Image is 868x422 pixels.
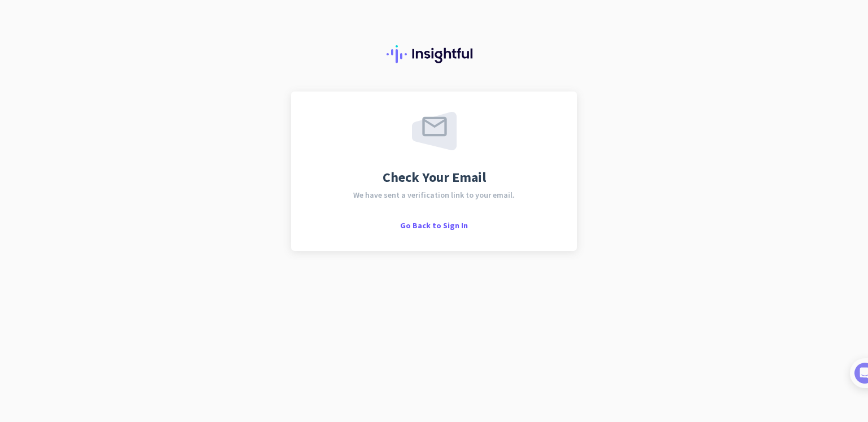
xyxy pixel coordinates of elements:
[383,171,486,184] span: Check Your Email
[412,112,457,150] img: email-sent
[353,191,515,199] span: We have sent a verification link to your email.
[387,45,481,63] img: Insightful
[400,220,468,230] span: Go Back to Sign In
